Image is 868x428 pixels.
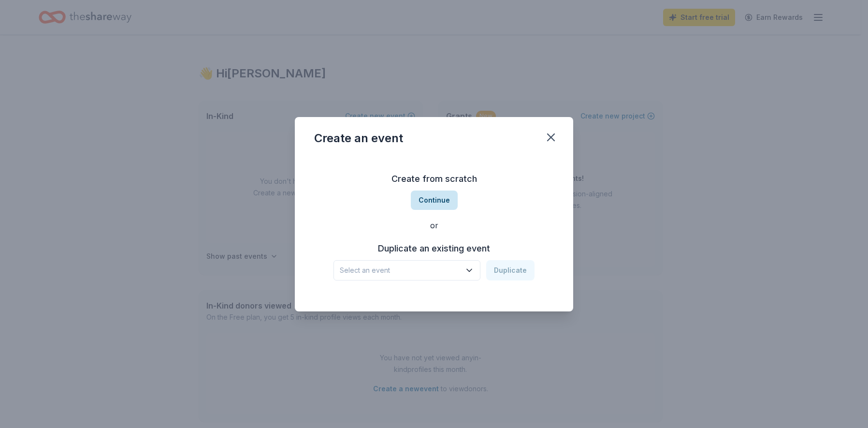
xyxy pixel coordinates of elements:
[314,171,554,187] h3: Create from scratch
[314,220,554,231] div: or
[340,265,461,276] span: Select an event
[411,191,458,210] button: Continue
[333,241,535,256] h3: Duplicate an existing event
[333,260,480,280] button: Select an event
[314,131,403,146] div: Create an event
